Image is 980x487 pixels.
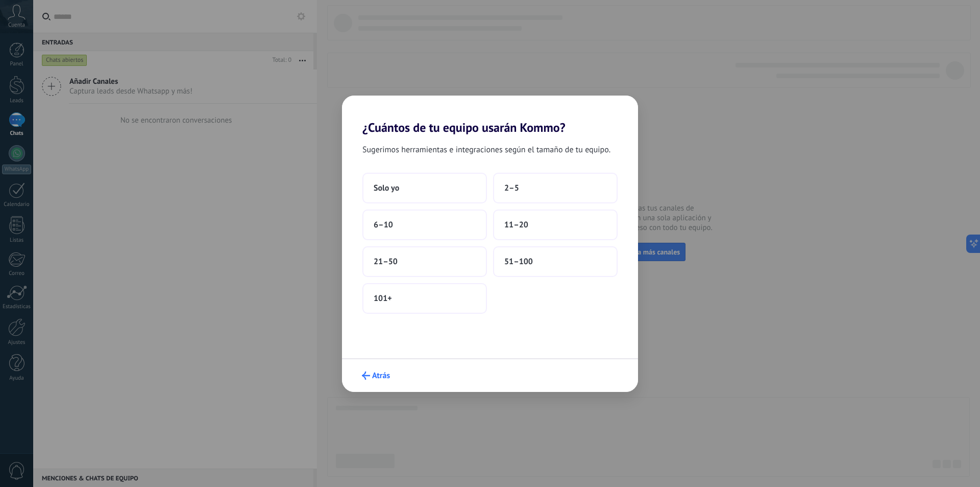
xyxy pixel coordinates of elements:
[493,173,618,203] button: 2–5
[374,220,393,230] span: 6–10
[374,183,399,193] span: Solo yo
[362,143,610,156] span: Sugerimos herramientas e integraciones según el tamaño de tu equipo.
[362,283,487,314] button: 101+
[504,183,519,193] span: 2–5
[357,367,395,384] button: Atrás
[372,372,390,379] span: Atrás
[362,173,487,203] button: Solo yo
[493,210,618,240] button: 11–20
[374,257,398,267] span: 21–50
[362,246,487,277] button: 21–50
[374,293,392,304] span: 101+
[504,257,533,267] span: 51–100
[342,96,638,135] h2: ¿Cuántos de tu equipo usarán Kommo?
[504,220,528,230] span: 11–20
[493,246,618,277] button: 51–100
[362,210,487,240] button: 6–10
